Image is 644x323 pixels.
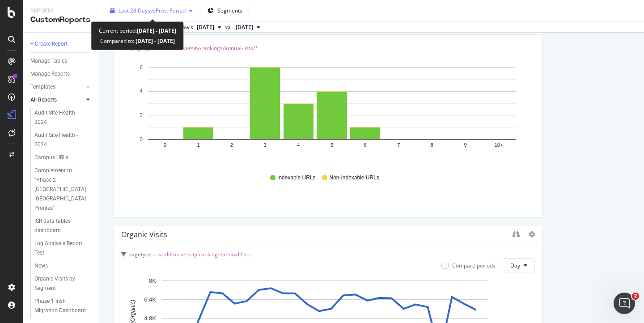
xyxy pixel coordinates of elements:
span: vs [225,23,232,31]
text: 0 [164,142,166,148]
div: Review of Depthgeargearpagetype = world-university-rankings/annual-lists/*A chart.Indexable URLsN... [114,17,542,218]
div: ISR data tables dashboard [34,217,85,235]
text: 10+ [495,142,503,148]
div: Compared to: [100,36,175,46]
text: 4.8K [144,315,156,322]
text: 4 [297,142,300,148]
span: Indexable URLs [277,174,315,182]
div: Organic visits [121,230,167,239]
text: 6.4K [144,296,156,303]
div: Audit Site Health - 2024 [34,131,85,149]
div: Templates [30,82,55,92]
div: Manage Reports [30,69,70,79]
button: Day [503,258,535,272]
text: 7 [397,142,400,148]
text: 5 [330,142,333,148]
a: All Reports [30,95,84,105]
div: Complement to "Phase 2 Australia Canada Profiles" [34,166,90,213]
span: world-university-rankings/annual-lists/* [160,44,258,52]
div: + Create Report [30,39,68,49]
span: Non-Indexable URLs [329,174,379,182]
text: 9 [464,142,466,148]
a: Log Analysis Report Test [34,239,93,258]
div: Current period: [99,25,176,36]
div: Log Analysis Report Test [34,239,85,258]
div: Reports [30,7,92,15]
span: = [153,251,156,258]
div: All Reports [30,95,57,105]
text: 0 [140,136,143,143]
text: 2 [230,142,233,148]
div: Organic Visits by Segment [34,274,85,293]
text: 6 [140,64,143,71]
a: Manage Reports [30,69,93,79]
div: Manage Tables [30,56,67,66]
span: pagetype [128,251,152,258]
span: Segments [217,7,242,14]
text: 4 [140,88,143,94]
text: 2 [140,112,143,119]
text: 8 [431,142,433,148]
iframe: Intercom live chat [614,293,635,314]
b: [DATE] - [DATE] [134,37,175,45]
a: Manage Tables [30,56,93,66]
text: 3 [264,142,267,148]
button: Segments [204,4,246,18]
a: Audit Site Health - 2024 [34,108,93,127]
span: 2 [632,293,639,300]
span: Day [510,262,520,269]
a: News [34,261,93,271]
a: Templates [30,82,84,92]
text: 1 [197,142,199,148]
a: ISR data tables dashboard [34,217,93,235]
a: Audit Site Health - 2024 [34,131,93,149]
button: [DATE] [193,22,225,33]
span: 2025 Sep. 12th [197,23,214,31]
a: Campus URLs [34,153,93,162]
div: binoculars [513,230,520,238]
a: + Create Report [30,39,93,49]
span: 2025 Aug. 8th [236,23,253,31]
span: vs Prev. Period [150,7,186,14]
div: Compare periods [452,262,496,269]
div: Audit Site Health - 2024 [34,108,85,127]
span: Last 28 Days [119,7,150,14]
div: News [34,261,48,271]
a: Organic Visits by Segment [34,274,93,293]
svg: A chart. [121,62,530,166]
div: CustomReports [30,15,92,25]
span: world-university-rankings/annual-lists [157,251,251,258]
div: Campus URLs [34,153,68,162]
b: [DATE] - [DATE] [137,27,176,34]
text: 8K [149,277,156,284]
button: Last 28 DaysvsPrev. Period [106,4,196,18]
a: Complement to "Phase 2 [GEOGRAPHIC_DATA] [GEOGRAPHIC_DATA] Profiles" [34,166,93,213]
button: [DATE] [232,22,264,33]
text: 6 [364,142,367,148]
